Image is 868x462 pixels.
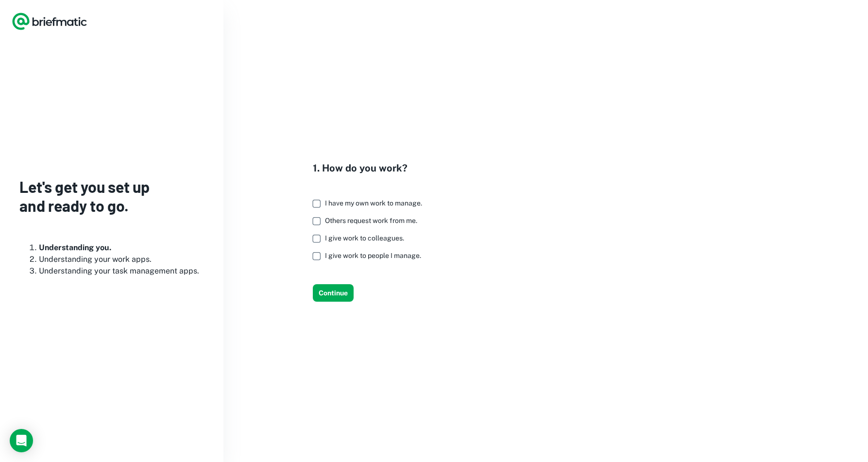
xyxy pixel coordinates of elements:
[325,252,421,259] span: I give work to people I manage.
[19,177,204,215] h3: Let's get you set up and ready to go.
[39,254,204,265] li: Understanding your work apps.
[325,234,404,242] span: I give work to colleagues.
[313,161,430,175] h4: 1. How do you work?
[39,265,204,277] li: Understanding your task management apps.
[10,429,33,452] div: Load Chat
[12,12,87,31] a: Logo
[39,243,111,252] b: Understanding you.
[325,199,422,207] span: I have my own work to manage.
[325,217,417,224] span: Others request work from me.
[313,284,354,302] button: Continue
